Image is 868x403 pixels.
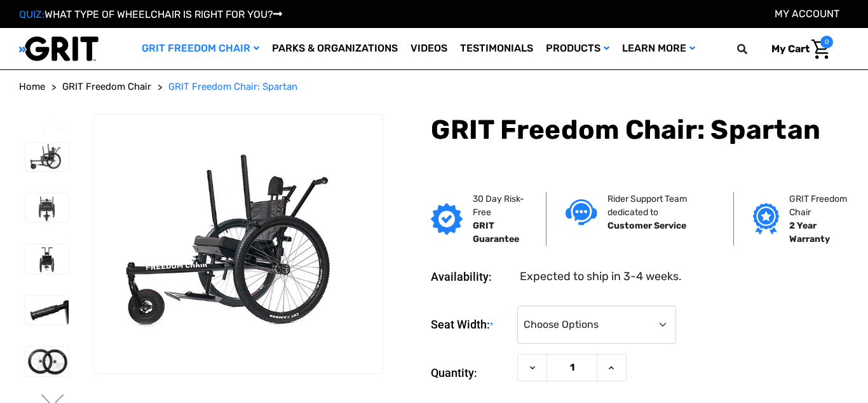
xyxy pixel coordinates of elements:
[19,81,45,92] span: Home
[473,220,519,244] strong: GRIT Guarantee
[25,347,69,376] img: GRIT Freedom Chair: Spartan
[431,354,511,392] label: Quantity:
[520,268,682,285] dd: Expected to ship in 3-4 weeks.
[62,81,151,92] span: GRIT Freedom Chair
[607,220,686,231] strong: Customer Service
[168,81,297,92] span: GRIT Freedom Chair: Spartan
[539,28,616,69] a: Products
[19,8,282,20] a: QUIZ:WHAT TYPE OF WHEELCHAIR IS RIGHT FOR YOU?
[431,306,511,344] label: Seat Width:
[19,8,44,20] span: QUIZ:
[431,268,511,285] dt: Availability:
[168,80,297,94] a: GRIT Freedom Chair: Spartan
[19,36,98,62] img: GRIT All-Terrain Wheelchair and Mobility Equipment
[820,36,833,48] span: 0
[266,28,404,69] a: Parks & Organizations
[93,146,383,341] img: GRIT Freedom Chair: Spartan
[473,192,526,219] p: 30 Day Risk-Free
[771,43,810,55] span: My Cart
[811,39,830,59] img: Cart
[25,244,69,273] img: GRIT Freedom Chair: Spartan
[753,203,779,235] img: Grit freedom
[616,28,702,69] a: Learn More
[789,192,853,219] p: GRIT Freedom Chair
[431,114,849,146] h1: GRIT Freedom Chair: Spartan
[25,296,69,325] img: GRIT Freedom Chair: Spartan
[25,194,69,222] img: GRIT Freedom Chair: Spartan
[25,143,69,171] img: GRIT Freedom Chair: Spartan
[404,28,454,69] a: Videos
[454,28,539,69] a: Testimonials
[566,199,597,225] img: Customer service
[775,8,839,20] a: Account
[743,36,762,62] input: Search
[19,80,849,94] nav: Breadcrumb
[607,192,714,219] p: Rider Support Team dedicated to
[62,80,151,94] a: GRIT Freedom Chair
[431,203,463,235] img: GRIT Guarantee
[762,36,833,62] a: Cart with 0 items
[135,28,266,69] a: GRIT Freedom Chair
[789,220,830,244] strong: 2 Year Warranty
[39,120,66,135] button: Go to slide 4 of 4
[19,80,45,94] a: Home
